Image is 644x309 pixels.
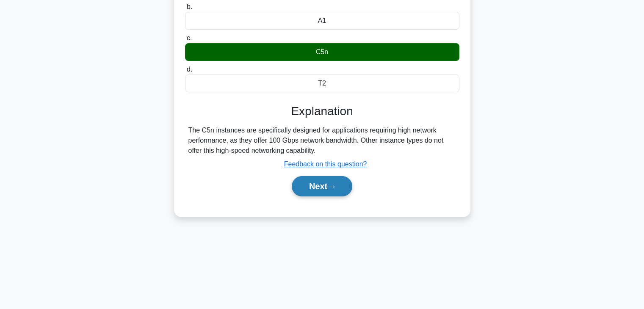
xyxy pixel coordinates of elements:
a: Feedback on this question? [284,160,367,168]
div: A1 [185,12,459,30]
div: T2 [185,74,459,92]
span: c. [187,34,192,41]
h3: Explanation [190,104,454,119]
div: The C5n instances are specifically designed for applications requiring high network performance, ... [188,125,456,156]
div: C5n [185,43,459,61]
span: d. [187,66,192,73]
span: b. [187,3,192,10]
button: Next [292,176,352,196]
